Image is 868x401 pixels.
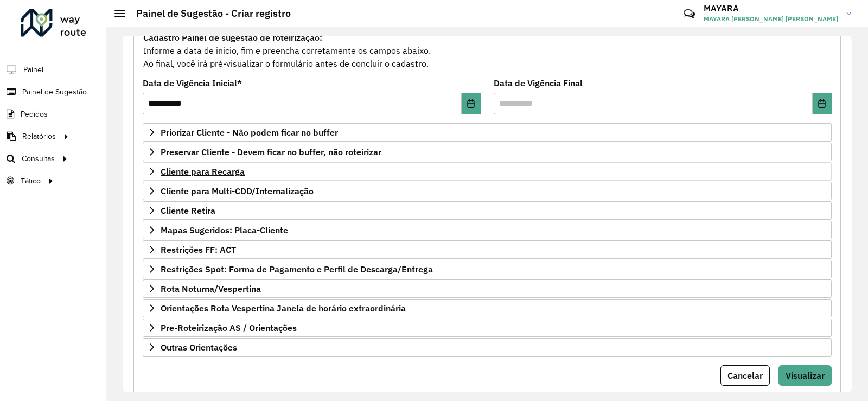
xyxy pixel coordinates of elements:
button: Visualizar [778,365,832,386]
span: Consultas [22,153,55,164]
a: Cliente para Recarga [143,162,832,181]
strong: Cadastro Painel de sugestão de roteirização: [143,32,322,43]
a: Cliente Retira [143,201,832,220]
span: Painel de Sugestão [22,86,87,98]
a: Mapas Sugeridos: Placa-Cliente [143,221,832,239]
span: Pedidos [21,109,48,120]
span: Pre-Roteirização AS / Orientações [161,323,297,332]
a: Restrições Spot: Forma de Pagamento e Perfil de Descarga/Entrega [143,260,832,278]
h3: MAYARA [704,3,838,14]
button: Choose Date [813,93,832,114]
span: Visualizar [786,370,825,381]
button: Choose Date [462,93,481,114]
span: Mapas Sugeridos: Placa-Cliente [161,226,288,234]
span: Painel [23,64,43,75]
a: Contato Rápido [678,2,701,26]
span: Restrições FF: ACT [161,245,236,254]
button: Cancelar [720,365,770,386]
span: Priorizar Cliente - Não podem ficar no buffer [161,128,338,137]
label: Data de Vigência Final [494,77,583,90]
span: Relatórios [22,131,56,142]
span: Orientações Rota Vespertina Janela de horário extraordinária [161,304,406,313]
label: Data de Vigência Inicial [143,77,242,90]
span: Preservar Cliente - Devem ficar no buffer, não roteirizar [161,148,381,156]
span: MAYARA [PERSON_NAME] [PERSON_NAME] [704,14,838,24]
span: Cliente Retira [161,206,215,215]
span: Cancelar [727,370,763,381]
h2: Painel de Sugestão - Criar registro [125,8,291,20]
a: Restrições FF: ACT [143,240,832,259]
a: Outras Orientações [143,338,832,357]
span: Outras Orientações [161,343,237,352]
div: Informe a data de inicio, fim e preencha corretamente os campos abaixo. Ao final, você irá pré-vi... [143,30,832,71]
span: Tático [21,175,41,187]
a: Pre-Roteirização AS / Orientações [143,319,832,337]
span: Cliente para Recarga [161,167,245,176]
a: Preservar Cliente - Devem ficar no buffer, não roteirizar [143,143,832,161]
a: Priorizar Cliente - Não podem ficar no buffer [143,123,832,142]
a: Cliente para Multi-CDD/Internalização [143,182,832,200]
a: Orientações Rota Vespertina Janela de horário extraordinária [143,299,832,317]
span: Restrições Spot: Forma de Pagamento e Perfil de Descarga/Entrega [161,265,433,273]
a: Rota Noturna/Vespertina [143,279,832,298]
span: Cliente para Multi-CDD/Internalização [161,187,314,195]
span: Rota Noturna/Vespertina [161,284,261,293]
